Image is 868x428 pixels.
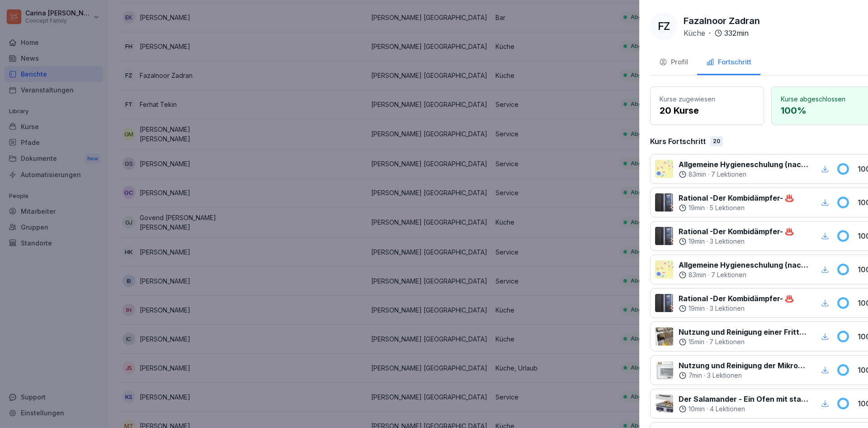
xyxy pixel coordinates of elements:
[679,270,808,279] div: ·
[689,304,705,313] p: 19 min
[689,337,704,346] p: 15 min
[660,94,755,104] p: Kurse zugewiesen
[689,270,706,279] p: 83 min
[659,57,688,67] div: Profil
[679,260,808,270] p: Allgemeine Hygieneschulung (nach LMHV §4)
[710,237,745,246] p: 3 Lektionen
[679,360,808,371] p: Nutzung und Reinigung der Mikrowelle
[710,304,745,313] p: 3 Lektionen
[684,28,705,38] p: Küche
[679,170,808,179] div: ·
[710,136,723,146] div: 20
[679,192,794,203] p: Rational -Der Kombidämpfer- ♨️
[710,203,745,212] p: 5 Lektionen
[707,371,742,380] p: 3 Lektionen
[711,270,746,279] p: 7 Lektionen
[689,404,705,414] p: 10 min
[689,237,705,246] p: 19 min
[660,104,755,117] p: 20 Kurse
[684,28,749,38] div: ·
[724,28,749,38] p: 332 min
[679,203,794,212] div: ·
[679,371,808,380] div: ·
[710,404,745,414] p: 4 Lektionen
[711,170,746,179] p: 7 Lektionen
[689,203,705,212] p: 19 min
[709,337,745,346] p: 7 Lektionen
[679,394,808,404] p: Der Salamander - Ein Ofen mit starker Oberhitze
[679,237,794,246] div: ·
[679,327,808,337] p: Nutzung und Reinigung einer Fritteuse
[679,226,794,237] p: Rational -Der Kombidämpfer- ♨️
[679,337,808,346] div: ·
[684,14,760,28] p: Fazalnoor Zadran
[697,51,760,75] button: Fortschritt
[679,304,794,313] div: ·
[689,371,702,380] p: 7 min
[650,13,677,40] div: FZ
[679,159,808,170] p: Allgemeine Hygieneschulung (nach LMHV §4)
[650,51,697,75] button: Profil
[650,136,706,147] p: Kurs Fortschritt
[679,293,794,304] p: Rational -Der Kombidämpfer- ♨️
[706,57,751,67] div: Fortschritt
[689,170,706,179] p: 83 min
[679,404,808,414] div: ·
